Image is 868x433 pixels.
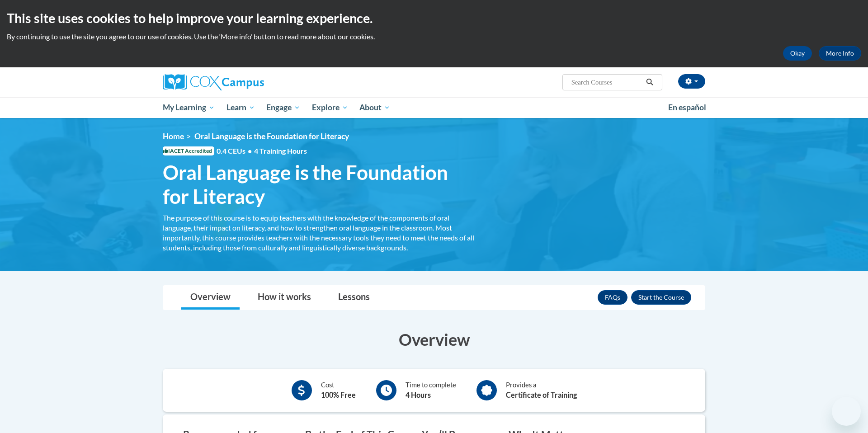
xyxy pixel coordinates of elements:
[163,146,214,155] span: IACET Accredited
[783,46,812,61] button: Okay
[163,132,184,141] a: Home
[506,391,577,399] b: Certificate of Training
[249,286,320,310] a: How it works
[598,290,627,305] a: FAQs
[832,397,861,426] iframe: Button to launch messaging window
[260,97,306,118] a: Engage
[662,98,712,117] a: En español
[254,146,307,155] span: 4 Training Hours
[406,391,431,399] b: 4 Hours
[321,391,356,399] b: 100% Free
[668,103,706,112] span: En español
[163,102,215,113] span: My Learning
[359,102,390,113] span: About
[266,102,300,113] span: Engage
[406,380,456,400] div: Time to complete
[163,213,475,253] div: The purpose of this course is to equip teachers with the knowledge of the components of oral lang...
[248,146,252,155] span: •
[7,9,861,27] h2: This site uses cookies to help improve your learning experience.
[321,380,356,400] div: Cost
[163,74,335,90] a: Cox Campus
[221,97,261,118] a: Learn
[631,290,691,305] button: Enroll
[329,286,379,310] a: Lessons
[354,97,396,118] a: About
[149,97,719,118] div: Main menu
[226,102,255,113] span: Learn
[194,132,349,141] span: Oral Language is the Foundation for Literacy
[678,74,705,89] button: Account Settings
[163,74,264,90] img: Cox Campus
[163,328,705,351] h3: Overview
[571,77,643,88] input: Search Courses
[312,102,348,113] span: Explore
[506,380,577,400] div: Provides a
[217,146,307,156] span: 0.4 CEUs
[7,32,861,42] p: By continuing to use the site you agree to our use of cookies. Use the ‘More info’ button to read...
[819,46,861,61] a: More Info
[643,77,656,88] button: Search
[157,97,221,118] a: My Learning
[163,160,475,208] span: Oral Language is the Foundation for Literacy
[306,97,354,118] a: Explore
[181,286,240,310] a: Overview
